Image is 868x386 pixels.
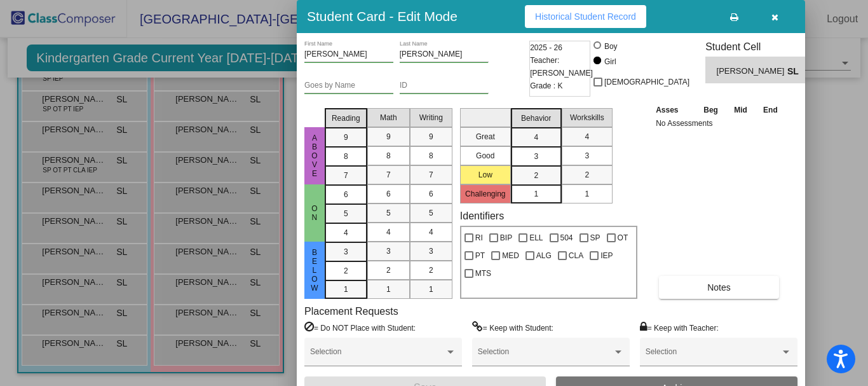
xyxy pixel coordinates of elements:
[653,117,786,130] td: No Assessments
[386,265,391,276] span: 2
[604,41,618,52] div: Boy
[585,150,589,162] span: 3
[429,226,433,238] span: 4
[344,189,348,200] span: 6
[475,248,485,263] span: PT
[530,54,593,79] span: Teacher: [PERSON_NAME]
[534,170,538,181] span: 2
[309,134,320,178] span: Above
[460,210,504,222] label: Identifiers
[585,188,589,200] span: 1
[475,266,491,281] span: MTS
[386,188,391,200] span: 6
[386,131,391,142] span: 9
[585,131,589,142] span: 4
[344,151,348,162] span: 8
[304,81,393,90] input: goes by name
[419,112,443,123] span: Writing
[755,103,785,117] th: End
[429,169,433,181] span: 7
[659,276,779,299] button: Notes
[429,284,433,295] span: 1
[386,284,391,295] span: 1
[502,248,519,263] span: MED
[529,230,543,245] span: ELL
[640,321,719,334] label: = Keep with Teacher:
[386,245,391,257] span: 3
[726,103,755,117] th: Mid
[429,207,433,219] span: 5
[344,170,348,181] span: 7
[585,169,589,181] span: 2
[590,230,600,245] span: SP
[304,321,416,334] label: = Do NOT Place with Student:
[429,188,433,200] span: 6
[705,41,816,53] h3: Student Cell
[429,150,433,162] span: 8
[521,113,551,124] span: Behavior
[472,321,553,334] label: = Keep with Student:
[344,284,348,295] span: 1
[534,151,538,162] span: 3
[500,230,512,245] span: BIP
[536,248,552,263] span: ALG
[380,112,397,123] span: Math
[717,65,787,78] span: [PERSON_NAME]
[386,226,391,238] span: 4
[429,265,433,276] span: 2
[604,56,616,67] div: Girl
[429,131,433,142] span: 9
[570,112,604,123] span: Workskills
[787,65,805,78] span: SL
[344,265,348,277] span: 2
[386,207,391,219] span: 5
[535,11,636,22] span: Historical Student Record
[344,132,348,143] span: 9
[309,204,320,222] span: On
[386,150,391,162] span: 8
[618,230,628,245] span: OT
[344,208,348,219] span: 5
[600,248,613,263] span: IEP
[475,230,483,245] span: RI
[307,8,458,24] h3: Student Card - Edit Mode
[534,188,538,200] span: 1
[569,248,583,263] span: CLA
[530,79,562,92] span: Grade : K
[309,248,320,293] span: Below
[707,282,731,293] span: Notes
[530,41,562,54] span: 2025 - 26
[534,132,538,143] span: 4
[695,103,726,117] th: Beg
[429,245,433,257] span: 3
[344,246,348,258] span: 3
[525,5,646,28] button: Historical Student Record
[386,169,391,181] span: 7
[332,113,360,124] span: Reading
[604,74,689,90] span: [DEMOGRAPHIC_DATA]
[304,305,398,317] label: Placement Requests
[344,227,348,238] span: 4
[560,230,573,245] span: 504
[653,103,695,117] th: Asses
